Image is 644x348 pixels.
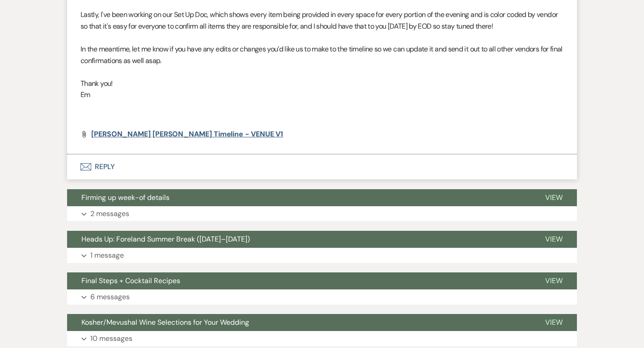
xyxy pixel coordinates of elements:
span: View [545,193,563,202]
span: [PERSON_NAME] [PERSON_NAME] Timeline - VENUE V1 [91,129,283,139]
button: 2 messages [67,206,577,221]
button: Final Steps + Cocktail Recipes [67,272,531,289]
span: Final Steps + Cocktail Recipes [81,276,180,285]
button: Kosher/Mevushal Wine Selections for Your Wedding [67,314,531,331]
span: Firming up week-of details [81,193,169,202]
p: 1 message [90,250,124,261]
button: Reply [67,154,577,179]
span: Kosher/Mevushal Wine Selections for Your Wedding [81,318,249,327]
span: View [545,276,563,285]
button: 1 message [67,248,577,263]
button: 6 messages [67,289,577,305]
button: View [531,231,577,248]
button: 10 messages [67,331,577,346]
p: Lastly, I've been working on our Set Up Doc, which shows every item being provided in every space... [80,9,563,32]
button: View [531,272,577,289]
p: Thank you! [80,78,563,89]
button: View [531,189,577,206]
button: Heads Up: Foreland Summer Break ([DATE]–[DATE]) [67,231,531,248]
p: 10 messages [90,333,132,344]
button: Firming up week-of details [67,189,531,206]
p: 6 messages [90,291,130,303]
a: [PERSON_NAME] [PERSON_NAME] Timeline - VENUE V1 [91,131,283,138]
p: 2 messages [90,208,129,220]
span: View [545,318,563,327]
p: In the meantime, let me know if you have any edits or changes you’d like us to make to the timeli... [80,43,563,66]
span: Heads Up: Foreland Summer Break ([DATE]–[DATE]) [81,234,250,244]
p: Em [80,89,563,101]
button: View [531,314,577,331]
span: View [545,234,563,244]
